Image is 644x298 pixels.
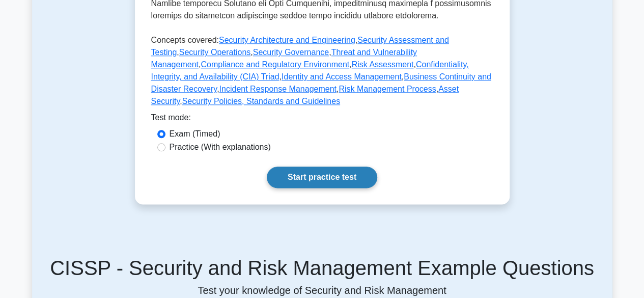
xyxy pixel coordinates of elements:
a: Risk Management Process [339,85,436,93]
a: Security Governance [253,48,329,57]
a: Security Operations [179,48,251,57]
div: Test mode: [151,112,493,128]
p: Test your knowledge of Security and Risk Management [44,284,600,296]
a: Identity and Access Management [282,72,402,81]
a: Security Policies, Standards and Guidelines [182,97,340,105]
a: Incident Response Management [219,85,336,93]
label: Exam (Timed) [170,128,220,140]
a: Compliance and Regulatory Environment [201,60,349,69]
a: Start practice test [267,167,377,188]
p: Concepts covered: , , , , , , , , , , , , , [151,34,493,112]
label: Practice (With explanations) [170,141,271,153]
h5: CISSP - Security and Risk Management Example Questions [44,256,600,280]
a: Security Architecture and Engineering [219,36,355,44]
a: Risk Assessment [352,60,414,69]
